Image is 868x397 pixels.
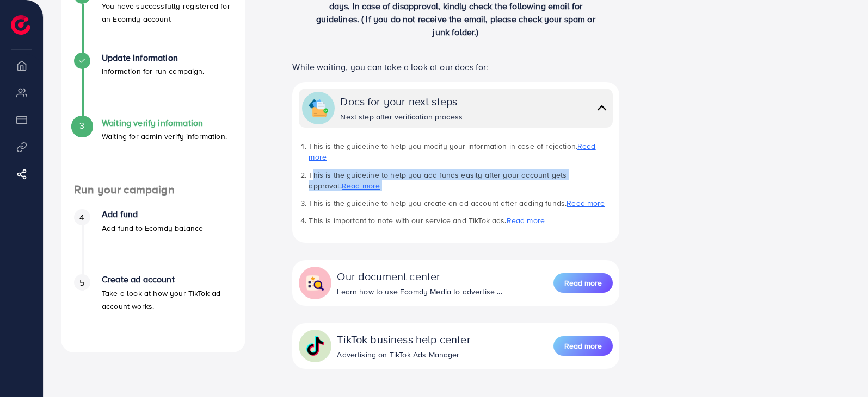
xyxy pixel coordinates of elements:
div: Advertising on TikTok Ads Manager [337,349,470,360]
iframe: Chat [822,348,860,389]
span: Read more [564,278,602,288]
a: Read more [507,215,545,226]
h4: Add fund [102,209,203,219]
img: collapse [305,273,325,293]
li: This is important to note with our service and TikTok ads. [309,215,612,226]
a: Read more [553,272,613,294]
li: This is the guideline to help you add funds easily after your account gets approval. [309,169,612,192]
a: Read more [567,198,605,209]
p: While waiting, you can take a look at our docs for: [292,60,619,73]
img: logo [11,15,30,35]
img: collapse [305,336,325,356]
li: Waiting verify information [61,118,245,183]
img: collapse [594,100,610,116]
div: Learn how to use Ecomdy Media to advertise ... [337,286,502,297]
h4: Run your campaign [61,183,245,197]
li: This is the guideline to help you create an ad account after adding funds. [309,198,612,209]
li: Update Information [61,53,245,118]
span: 4 [79,211,84,224]
li: This is the guideline to help you modify your information in case of rejection. [309,141,612,163]
a: Read more [553,335,613,357]
div: Next step after verification process [340,111,463,122]
h4: Waiting verify information [102,118,227,128]
span: 5 [79,276,84,289]
li: Create ad account [61,274,245,339]
p: Take a look at how your TikTok ad account works. [102,287,232,313]
p: Information for run campaign. [102,65,205,78]
h4: Update Information [102,53,205,63]
div: Our document center [337,268,502,284]
div: TikTok business help center [337,331,470,347]
a: Read more [342,180,380,191]
a: Read more [309,141,595,162]
p: Add fund to Ecomdy balance [102,222,203,235]
span: 3 [79,119,84,132]
li: Add fund [61,209,245,274]
h4: Create ad account [102,274,232,285]
span: Read more [564,341,602,351]
button: Read more [553,336,613,356]
button: Read more [553,273,613,293]
div: Docs for your next steps [340,93,463,109]
p: Waiting for admin verify information. [102,130,227,143]
img: collapse [309,98,328,118]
